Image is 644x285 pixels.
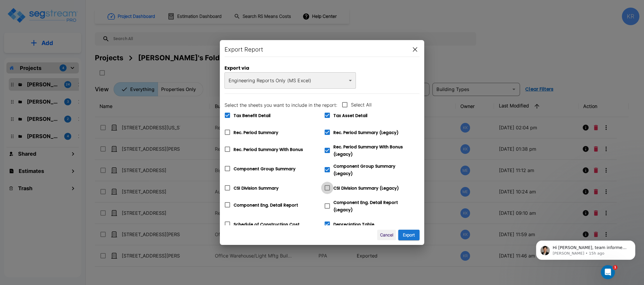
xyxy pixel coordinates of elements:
[234,113,271,119] span: Tax Benefit Detail
[234,185,279,191] span: CSI Division Summary
[234,130,278,135] span: Rec. Period Summary
[333,185,399,191] span: CSI Division Summary (Legacy)
[234,222,300,227] span: Schedule of Construction Cost
[234,202,298,208] span: Component Eng. Detail Report
[333,144,403,157] span: Rec. Period Summary With Bonus (Legacy)
[333,200,398,213] span: Component Eng. Detail Report (Legacy)
[224,101,337,109] h6: Select the sheets you want to include in the report:
[333,113,368,119] span: Tax Asset Detail
[351,101,372,108] span: Select All
[613,265,617,270] span: 1
[377,230,396,241] button: Cancel
[234,166,295,172] span: Component Group Summary
[333,163,395,176] span: Component Group Summary (Legacy)
[224,45,263,54] h6: Export Report
[224,64,356,72] h6: Export via
[234,147,303,152] span: Rec. Period Summary With Bonus
[398,230,420,241] button: Export
[333,222,374,227] span: Depreciation Table
[224,72,356,89] div: Engineering Reports Only (MS Excel)
[333,130,398,135] span: Rec. Period Summary (Legacy)
[601,265,615,279] iframe: Intercom live chat
[527,228,644,269] iframe: Intercom notifications message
